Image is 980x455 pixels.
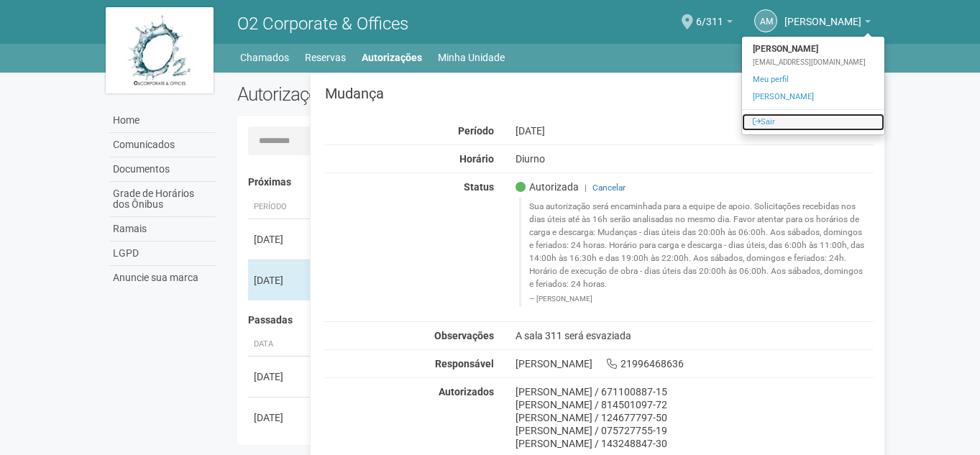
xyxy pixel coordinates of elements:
img: logo.jpg [106,7,214,93]
span: ADRIANA MACEDO DE SOUSA SIMÕES [784,2,861,27]
strong: Autorizados [439,386,494,397]
span: 6/311 [696,2,723,27]
a: Documentos [109,157,216,182]
strong: Responsável [435,358,494,369]
strong: Observações [434,330,494,341]
a: Home [109,109,216,133]
div: [DATE] [254,369,307,384]
a: LGPD [109,242,216,266]
h3: Mudança [325,86,874,101]
th: Data [248,333,313,357]
div: [DATE] [505,124,885,137]
span: Autorizada [516,180,579,193]
a: 6/311 [696,18,733,29]
div: [PERSON_NAME] 21996468636 [505,357,885,370]
div: [PERSON_NAME] / 143248847-30 [516,437,874,450]
strong: [PERSON_NAME] [742,40,884,58]
strong: Horário [459,153,494,165]
div: Diurno [505,152,885,165]
a: Cancelar [592,183,626,193]
a: Meu perfil [742,71,884,88]
a: AM [754,9,777,32]
h4: Próximas [248,177,864,188]
a: Comunicados [109,133,216,157]
span: | [585,183,587,193]
div: A sala 311 será esvaziada [505,329,885,342]
a: Sair [742,114,884,131]
a: Chamados [240,47,289,68]
a: Grade de Horários dos Ônibus [109,182,216,217]
div: [PERSON_NAME] / 075727755-19 [516,424,874,437]
a: Ramais [109,217,216,242]
strong: Período [458,125,494,137]
blockquote: Sua autorização será encaminhada para a equipe de apoio. Solicitações recebidas nos dias úteis at... [519,198,874,306]
div: [DATE] [254,410,307,425]
h4: Passadas [248,315,864,326]
div: [PERSON_NAME] / 814501097-72 [516,398,874,411]
div: [DATE] [254,273,307,288]
div: [EMAIL_ADDRESS][DOMAIN_NAME] [742,58,884,68]
a: Autorizações [362,47,422,68]
span: O2 Corporate & Offices [237,14,408,34]
a: Reservas [305,47,346,68]
a: Anuncie sua marca [109,266,216,290]
div: [DATE] [254,232,307,247]
th: Período [248,196,313,219]
a: [PERSON_NAME] [784,18,871,29]
div: [PERSON_NAME] / 671100887-15 [516,385,874,398]
h2: Autorizações [237,83,545,105]
a: [PERSON_NAME] [742,88,884,106]
strong: Status [464,181,494,193]
footer: [PERSON_NAME] [529,294,866,304]
a: Minha Unidade [438,47,505,68]
div: [PERSON_NAME] / 124677797-50 [516,411,874,424]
